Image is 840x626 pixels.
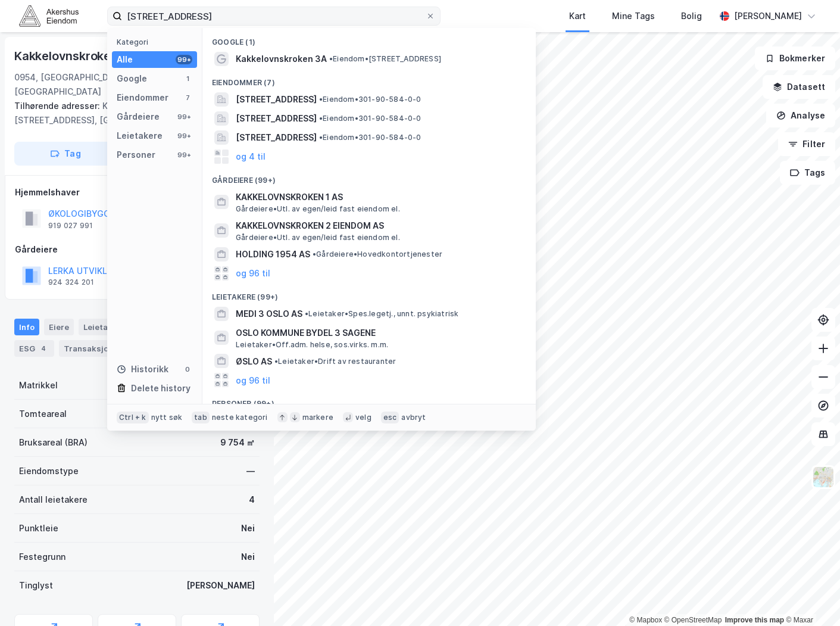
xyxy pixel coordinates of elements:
span: Kakkelovnskroken 3A [236,52,327,66]
div: Nei [241,550,255,564]
div: Leietakere (99+) [202,283,536,304]
span: Leietaker • Drift av restauranter [274,357,396,366]
div: Eiere [44,319,74,335]
img: Z [812,466,835,488]
span: • [329,54,333,63]
div: 4 [249,493,255,507]
div: Kontrollprogram for chat [780,569,840,626]
div: ESG [14,340,54,357]
button: og 4 til [236,150,266,164]
div: Kategori [117,38,197,46]
div: Gårdeiere [117,110,160,124]
div: esc [381,412,399,423]
div: Hjemmelshaver [15,185,259,200]
span: [STREET_ADDRESS] [236,130,317,145]
span: ØSLO AS [236,354,272,369]
div: 0954, [GEOGRAPHIC_DATA], [GEOGRAPHIC_DATA] [14,70,167,99]
span: • [274,357,278,366]
div: Google [117,71,147,86]
div: 924 324 201 [48,278,94,287]
div: Bolig [681,9,702,23]
div: 99+ [176,150,192,160]
div: Bruksareal (BRA) [19,435,88,450]
div: Google (1) [202,28,536,49]
span: Gårdeiere • Utl. av egen/leid fast eiendom el. [236,233,400,242]
div: Tomteareal [19,407,67,421]
div: Festegrunn [19,550,65,564]
div: Matrikkel [19,378,58,393]
div: 99+ [176,112,192,122]
div: Eiendomstype [19,464,79,478]
button: Bokmerker [755,46,835,70]
div: velg [355,413,371,422]
span: [STREET_ADDRESS] [236,92,317,107]
div: 7 [183,93,192,102]
div: Alle [117,52,133,67]
div: Leietakere [117,129,163,143]
div: 4 [38,342,49,354]
button: og 96 til [236,266,270,281]
a: Mapbox [629,616,662,624]
a: OpenStreetMap [664,616,722,624]
img: akershus-eiendom-logo.9091f326c980b4bce74ccdd9f866810c.svg [19,5,79,26]
div: 99+ [176,55,192,64]
div: Personer (99+) [202,390,536,411]
span: Gårdeiere • Hovedkontortjenester [313,250,442,259]
span: Eiendom • 301-90-584-0-0 [319,95,421,104]
div: Gårdeiere [15,242,259,257]
iframe: Chat Widget [780,569,840,626]
span: Leietaker • Spes.legetj., unnt. psykiatrisk [305,309,458,319]
span: HOLDING 1954 AS [236,247,310,261]
div: nytt søk [151,413,183,422]
div: Gårdeiere (99+) [202,166,536,188]
span: KAKKELOVNSKROKEN 2 EIENDOM AS [236,219,522,233]
span: Eiendom • [STREET_ADDRESS] [329,54,441,64]
div: Info [14,319,39,335]
div: — [246,464,255,478]
span: • [319,95,323,104]
div: 919 027 991 [48,221,93,231]
span: Eiendom • 301-90-584-0-0 [319,133,421,142]
span: • [319,114,323,123]
span: • [305,309,308,318]
div: Eiendommer (7) [202,68,536,90]
div: Kart [569,9,586,23]
div: Ctrl + k [117,412,149,423]
button: Filter [778,132,835,156]
div: 1 [183,74,192,83]
div: [PERSON_NAME] [186,578,255,593]
div: tab [192,412,210,423]
button: Tags [780,161,835,185]
div: Personer [117,148,155,162]
span: OSLO KOMMUNE BYDEL 3 SAGENE [236,326,522,340]
a: Improve this map [725,616,784,624]
span: Gårdeiere • Utl. av egen/leid fast eiendom el. [236,204,400,214]
div: neste kategori [212,413,268,422]
div: 99+ [176,131,192,141]
div: [PERSON_NAME] [734,9,802,23]
span: MEDI 3 OSLO AS [236,307,302,321]
button: og 96 til [236,373,270,387]
button: Datasett [763,75,835,99]
div: avbryt [401,413,426,422]
span: Leietaker • Off.adm. helse, sos.virks. m.m. [236,340,388,350]
div: Eiendommer [117,91,168,105]
span: [STREET_ADDRESS] [236,111,317,126]
div: Antall leietakere [19,493,88,507]
span: Eiendom • 301-90-584-0-0 [319,114,421,123]
div: Tinglyst [19,578,53,593]
div: Kakkelovnskroken 3b, [STREET_ADDRESS], [GEOGRAPHIC_DATA] 3d [14,99,250,127]
div: Punktleie [19,521,58,535]
input: Søk på adresse, matrikkel, gårdeiere, leietakere eller personer [122,7,426,25]
div: Delete history [131,381,191,395]
span: KAKKELOVNSKROKEN 1 AS [236,190,522,204]
div: 0 [183,365,192,374]
span: Tilhørende adresser: [14,101,102,111]
div: 9 754 ㎡ [220,435,255,450]
button: Analyse [766,104,835,127]
div: markere [302,413,333,422]
div: Leietakere [79,319,145,335]
div: Historikk [117,362,168,376]
div: Mine Tags [612,9,655,23]
button: Tag [14,142,117,166]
